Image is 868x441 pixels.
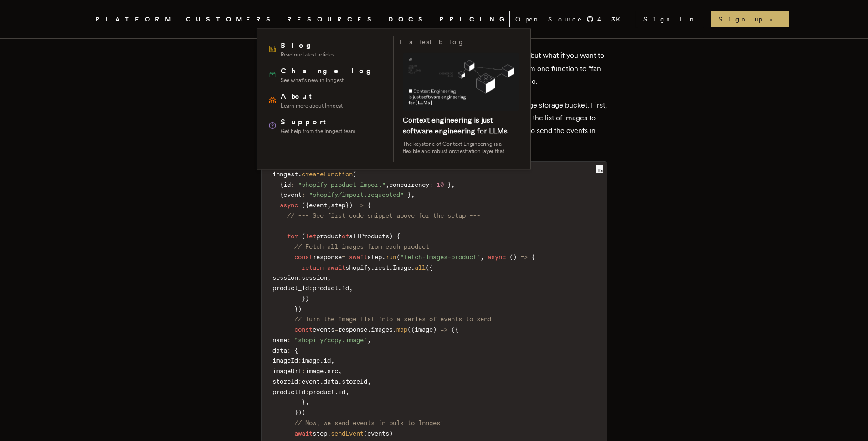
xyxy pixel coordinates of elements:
span: ( [364,430,367,437]
a: SupportGet help from the Inngest team [264,113,388,138]
span: id [342,284,349,292]
span: "shopify/copy.image" [294,336,367,344]
span: Learn more about Inngest [281,102,343,109]
span: } [407,191,411,198]
span: for [287,232,298,240]
span: , [367,336,371,344]
button: RESOURCES [287,14,377,25]
span: step [331,201,345,209]
span: productId [272,388,305,395]
span: ) [298,305,302,313]
span: id [283,181,291,188]
span: "shopify-product-import" [298,181,385,188]
span: ( [509,253,513,261]
span: About [281,91,343,102]
span: // --- See first code snippet above for the setup --- [287,212,480,219]
span: } [302,398,305,405]
span: { [367,201,371,209]
span: { [455,326,458,333]
span: . [371,264,375,271]
span: ) [433,326,437,333]
a: Context engineering is just software engineering for LLMs [403,116,508,135]
span: images [371,326,393,333]
span: product [316,232,342,240]
span: ( [353,170,356,178]
span: data [272,347,287,354]
a: CUSTOMERS [186,14,276,25]
span: . [320,357,324,364]
span: ( [407,326,411,333]
span: { [531,253,535,261]
span: , [411,191,415,198]
span: src [327,367,338,374]
span: : [287,347,291,354]
span: => [440,326,447,333]
span: 10 [437,181,444,188]
span: event [309,201,327,209]
span: : [298,378,302,385]
span: allProducts [349,232,389,240]
span: ( [411,326,415,333]
span: . [411,264,415,271]
span: concurrency [389,181,429,188]
a: BlogRead our latest articles [264,36,388,62]
span: , [349,284,353,292]
a: Sign In [636,11,704,27]
span: } [294,409,298,416]
span: return [302,264,324,271]
span: id [324,357,331,364]
span: const [294,253,313,261]
span: PLATFORM [95,14,175,25]
span: . [324,367,327,374]
span: step [367,253,382,261]
a: PRICING [439,14,509,25]
span: : [309,284,313,292]
span: . [367,326,371,333]
span: Image [393,264,411,271]
span: ) [305,295,309,302]
span: name [272,336,287,344]
span: data [324,378,338,385]
span: Read our latest articles [281,51,334,58]
span: shopify [345,264,371,271]
span: . [338,284,342,292]
span: ) [302,409,305,416]
span: product [313,284,338,292]
span: // Fetch all images from each product [294,243,429,250]
a: ChangelogSee what's new in Inngest [264,62,388,87]
span: . [382,253,385,261]
span: , [451,181,455,188]
span: } [302,295,305,302]
span: // Turn the image list into a series of events to send [294,315,491,323]
a: AboutLearn more about Inngest [264,87,388,113]
span: } [447,181,451,188]
span: : [298,274,302,281]
span: run [385,253,396,261]
span: Support [281,117,355,128]
span: product_id [272,284,309,292]
span: 4.3 K [597,15,626,24]
span: "shopify/import.requested" [309,191,404,198]
span: = [342,253,345,261]
span: , [345,388,349,395]
span: : [429,181,433,188]
span: id [338,388,345,395]
span: ) [513,253,517,261]
span: sendEvent [331,430,364,437]
span: . [320,378,324,385]
span: image [302,357,320,364]
span: ( [451,326,455,333]
span: await [327,264,345,271]
span: ( [302,201,305,209]
span: , [367,378,371,385]
span: . [389,264,393,271]
span: → [766,15,781,24]
span: await [349,253,367,261]
span: } [294,305,298,313]
span: { [280,181,283,188]
span: Get help from the Inngest team [281,128,355,135]
span: session [272,274,298,281]
span: storeId [342,378,367,385]
span: async [488,253,506,261]
span: event [283,191,302,198]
